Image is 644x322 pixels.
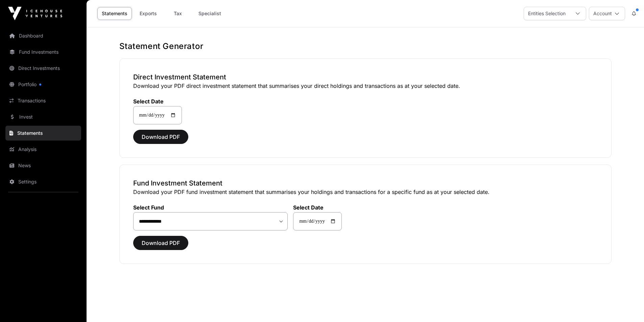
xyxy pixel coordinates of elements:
[5,77,81,92] a: Portfolio
[133,236,188,250] button: Download PDF
[293,204,342,211] label: Select Date
[5,93,81,108] a: Transactions
[133,98,182,105] label: Select Date
[5,174,81,189] a: Settings
[133,188,598,196] p: Download your PDF fund investment statement that summarises your holdings and transactions for a ...
[524,7,570,20] div: Entities Selection
[5,45,81,59] a: Fund Investments
[133,130,188,144] button: Download PDF
[8,7,62,20] img: Icehouse Ventures Logo
[610,290,644,322] iframe: Chat Widget
[5,28,81,43] a: Dashboard
[142,239,180,247] span: Download PDF
[5,109,81,124] a: Invest
[164,7,191,20] a: Tax
[119,41,612,52] h1: Statement Generator
[133,178,598,188] h3: Fund Investment Statement
[589,7,625,20] button: Account
[5,61,81,76] a: Direct Investments
[133,82,598,90] p: Download your PDF direct investment statement that summarises your direct holdings and transactio...
[135,7,162,20] a: Exports
[5,142,81,157] a: Analysis
[5,158,81,173] a: News
[133,137,188,143] a: Download PDF
[97,7,132,20] a: Statements
[194,7,225,20] a: Specialist
[5,126,81,141] a: Statements
[142,133,180,141] span: Download PDF
[133,243,188,249] a: Download PDF
[133,72,598,82] h3: Direct Investment Statement
[133,204,288,211] label: Select Fund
